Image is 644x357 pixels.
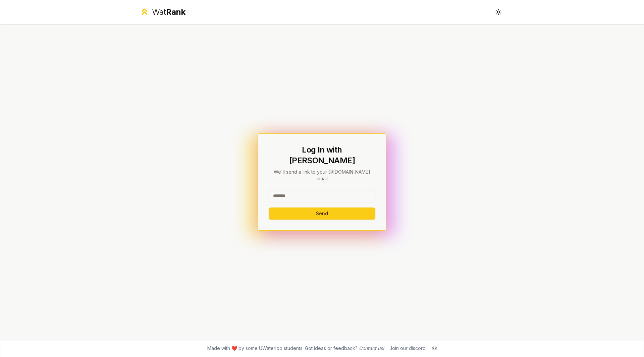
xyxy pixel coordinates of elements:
[269,169,375,182] p: We'll send a link to your @[DOMAIN_NAME] email
[140,7,185,17] a: WatRank
[207,345,384,352] span: Made with ❤️ by some UWaterloo students. Got ideas or feedback?
[359,345,384,351] a: Contact us!
[269,144,375,166] h1: Log In with [PERSON_NAME]
[152,7,185,17] div: Wat
[389,345,427,352] div: Join our discord!
[166,7,185,17] span: Rank
[269,207,375,220] button: Send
